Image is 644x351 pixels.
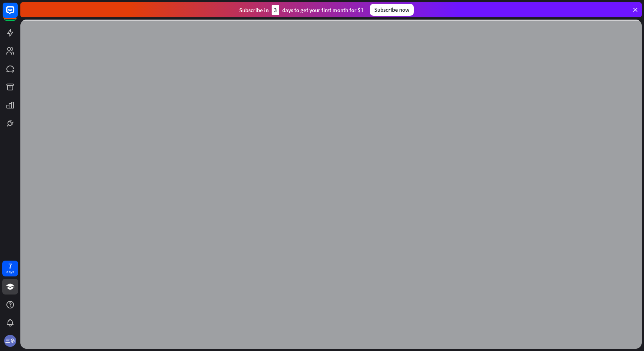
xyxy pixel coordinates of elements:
div: 3 [272,5,279,15]
div: Subscribe in days to get your first month for $1 [239,5,364,15]
div: days [6,269,14,275]
a: 7 days [2,261,18,276]
div: Subscribe now [370,4,414,16]
div: 7 [8,262,12,269]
